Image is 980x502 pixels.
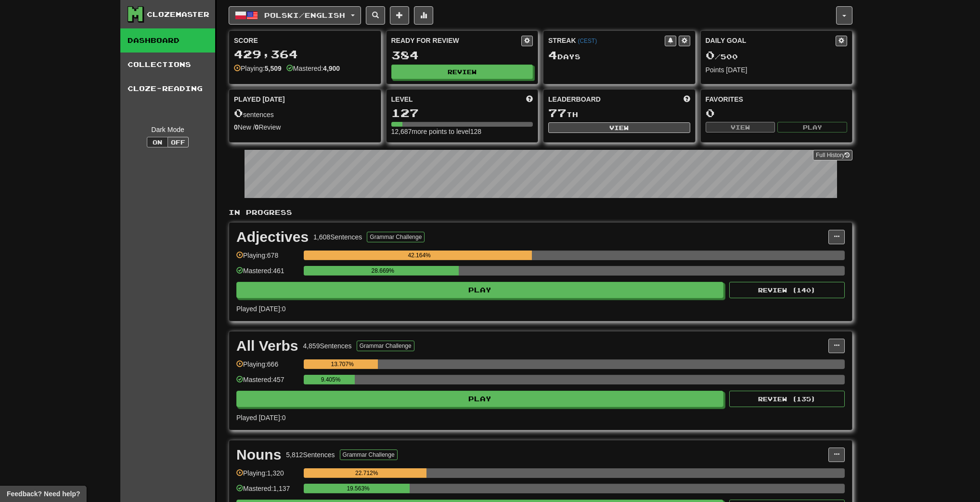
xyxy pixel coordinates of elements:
a: Dashboard [120,28,215,53]
div: Clozemaster [147,10,209,19]
div: Streak [548,36,665,45]
a: Cloze-Reading [120,77,215,101]
button: Play [236,282,723,298]
span: 4 [548,48,557,62]
div: 384 [391,49,533,61]
span: Score more points to level up [526,94,533,104]
div: 4,859 Sentences [303,341,351,351]
div: 0 [706,107,848,119]
strong: 4,900 [323,65,340,72]
div: Favorites [706,94,848,104]
div: All Verbs [236,339,298,353]
div: Playing: 666 [236,359,299,375]
div: Mastered: 457 [236,375,299,391]
button: Play [236,391,723,407]
span: 77 [548,106,567,119]
div: th [548,107,690,119]
button: Add sentence to collection [390,6,409,25]
div: Mastered: 461 [236,266,299,282]
button: View [548,122,690,133]
button: Grammar Challenge [357,341,414,351]
span: 0 [706,48,715,62]
div: Mastered: [286,64,340,73]
div: Playing: [234,64,282,73]
div: 9.405% [307,375,354,384]
button: Review [391,65,533,79]
span: Polski / English [264,11,345,19]
div: Points [DATE] [706,65,848,75]
div: Playing: 1,320 [236,468,299,484]
a: (CEST) [578,38,597,44]
button: Polski/English [229,6,361,25]
button: Grammar Challenge [367,232,425,242]
div: 28.669% [307,266,459,276]
button: View [706,122,775,132]
span: Played [DATE]: 0 [236,305,285,313]
button: Review (140) [729,282,845,298]
div: 42.164% [307,251,532,260]
div: 22.712% [307,468,426,478]
span: 0 [234,106,243,119]
span: Open feedback widget [7,489,80,499]
div: Playing: 678 [236,251,299,266]
span: Level [391,94,413,104]
div: 12,687 more points to level 128 [391,127,533,136]
span: Played [DATE] [234,94,285,104]
button: More stats [414,6,433,25]
div: Dark Mode [128,125,208,134]
span: This week in points, UTC [683,94,690,104]
div: 1,608 Sentences [313,232,362,242]
strong: 5,509 [265,65,282,72]
strong: 0 [234,123,238,131]
span: Played [DATE]: 0 [236,414,285,422]
strong: 0 [255,123,259,131]
button: Search sentences [366,6,385,25]
button: Grammar Challenge [340,449,398,460]
div: sentences [234,107,376,119]
button: Review (135) [729,391,845,407]
div: Score [234,36,376,45]
div: Daily Goal [706,36,836,46]
div: 127 [391,107,533,119]
span: Leaderboard [548,94,601,104]
div: Adjectives [236,230,309,244]
button: Off [168,137,189,147]
div: Mastered: 1,137 [236,484,299,500]
a: Collections [120,53,215,77]
div: Day s [548,49,690,62]
div: Nouns [236,448,281,462]
p: In Progress [229,208,852,217]
div: 5,812 Sentences [286,450,335,460]
span: / 500 [706,53,738,61]
div: Ready for Review [391,36,522,45]
a: Full History [813,150,852,160]
div: New / Review [234,122,376,132]
button: On [147,137,168,147]
button: Play [777,122,847,132]
div: 13.707% [307,359,378,369]
div: 19.563% [307,484,410,493]
div: 429,364 [234,48,376,60]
